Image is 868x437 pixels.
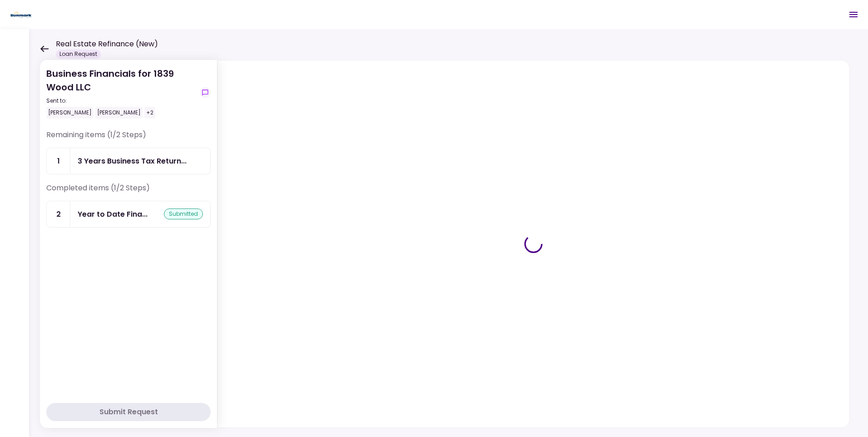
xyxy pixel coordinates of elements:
div: Submit Request [99,407,158,417]
button: show-messages [200,87,211,98]
a: 2Year to Date Financialssubmitted [46,201,211,228]
div: [PERSON_NAME] [95,107,143,119]
div: submitted [164,209,203,219]
h1: Real Estate Refinance (New) [56,39,158,50]
div: Completed items (1/2 Steps) [46,183,211,201]
div: Year to Date Financials [78,209,148,220]
div: Remaining items (1/2 Steps) [46,129,211,148]
div: 3 Years Business Tax Returns [78,155,187,167]
img: Partner icon [9,8,33,21]
div: Sent to: [46,97,196,105]
button: Submit Request [46,403,211,421]
button: Open menu [843,4,864,25]
div: Business Financials for 1839 Wood LLC [46,67,196,119]
div: +2 [144,107,155,119]
div: [PERSON_NAME] [46,107,94,119]
div: 2 [47,201,70,227]
div: Loan Request [56,50,101,59]
a: 13 Years Business Tax Returns [46,148,211,174]
div: 1 [47,148,70,174]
